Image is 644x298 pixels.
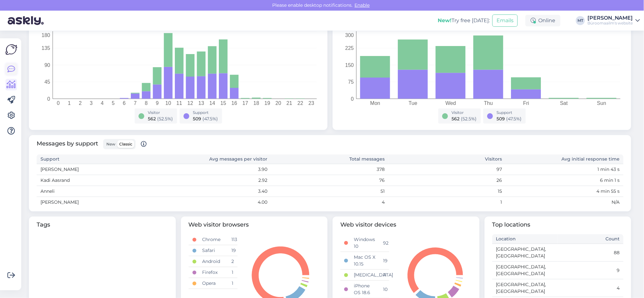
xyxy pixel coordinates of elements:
div: Try free [DATE]: [438,17,490,24]
th: Location [492,234,558,244]
td: 2 [228,256,237,267]
div: Visitor [452,110,477,116]
th: Support [37,154,154,164]
tspan: 225 [345,45,354,51]
td: 4 min 55 s [506,186,623,197]
td: 4 [271,197,389,208]
tspan: 20 [275,100,281,106]
div: [PERSON_NAME] [587,15,633,21]
tspan: Fri [523,100,529,106]
th: Avg messages per visitor [154,154,271,164]
td: 3.40 [154,186,271,197]
td: Safari [198,245,228,256]
td: 97 [389,164,506,175]
td: Kadi Aasrand [37,175,154,186]
tspan: Mon [370,100,380,106]
span: ( 47.5 %) [506,116,522,122]
tspan: 0 [351,96,354,102]
span: Messages by support [37,139,147,149]
td: Firefox [198,267,228,278]
td: 1 [389,197,506,208]
tspan: 150 [345,62,354,68]
td: Android [198,256,228,267]
tspan: 6 [123,100,126,106]
tspan: 8 [145,100,148,106]
th: Avg initial response time [506,154,623,164]
td: 51 [271,186,389,197]
span: ( 47.5 %) [203,116,218,122]
td: 15 [389,186,506,197]
span: 562 [452,116,460,122]
tspan: 9 [156,100,159,106]
span: Top locations [492,220,624,229]
tspan: 4 [101,100,104,106]
td: Windows 10 [350,234,379,252]
td: 378 [271,164,389,175]
th: Count [558,234,623,244]
td: [GEOGRAPHIC_DATA], [GEOGRAPHIC_DATA] [492,262,558,279]
span: Enable [353,2,372,8]
td: 88 [558,244,623,262]
tspan: 300 [345,33,354,38]
td: 19 [380,252,389,270]
tspan: 12 [187,100,193,106]
div: MT [576,16,585,25]
tspan: 7 [134,100,137,106]
td: [PERSON_NAME] [37,164,154,175]
tspan: 14 [210,100,215,106]
td: 113 [228,234,237,245]
div: Büroomaailm's website [587,21,633,26]
tspan: 2 [79,100,82,106]
tspan: 3 [90,100,93,106]
tspan: 18 [254,100,259,106]
span: 509 [193,116,201,122]
td: 2.92 [154,175,271,186]
tspan: 22 [298,100,303,106]
td: [GEOGRAPHIC_DATA], [GEOGRAPHIC_DATA] [492,244,558,262]
tspan: 135 [41,45,50,51]
td: 76 [271,175,389,186]
tspan: Thu [484,100,493,106]
td: [GEOGRAPHIC_DATA], [GEOGRAPHIC_DATA] [492,279,558,297]
tspan: 21 [286,100,292,106]
td: 3.90 [154,164,271,175]
td: Chrome [198,234,228,245]
tspan: 90 [44,62,50,68]
span: Tags [37,220,168,229]
td: 6 min 1 s [506,175,623,186]
tspan: Tue [409,100,417,106]
td: 26 [389,175,506,186]
td: 4 [558,279,623,297]
tspan: 16 [231,100,237,106]
tspan: 13 [198,100,204,106]
span: 562 [148,116,156,122]
td: Opera [198,278,228,289]
td: 9 [558,262,623,279]
td: [PERSON_NAME] [37,197,154,208]
tspan: Wed [445,100,456,106]
tspan: 17 [242,100,248,106]
tspan: Sun [597,100,606,106]
a: [PERSON_NAME]Büroomaailm's website [587,15,640,26]
td: [MEDICAL_DATA] [350,270,379,281]
tspan: 5 [112,100,115,106]
td: 92 [380,234,389,252]
tspan: 0 [47,96,50,102]
td: 11 [380,270,389,281]
b: New! [438,17,452,23]
span: Classic [119,142,132,146]
tspan: Sat [560,100,568,106]
td: 1 [228,267,237,278]
tspan: 11 [176,100,182,106]
div: Support [497,110,522,116]
span: Web visitor browsers [189,220,320,229]
tspan: 75 [348,79,354,85]
tspan: 19 [264,100,270,106]
th: Visitors [389,154,506,164]
div: Online [525,15,560,26]
tspan: 10 [165,100,171,106]
button: Emails [492,14,518,27]
td: 1 min 43 s [506,164,623,175]
div: Visitor [148,110,173,116]
span: Web visitor devices [340,220,472,229]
